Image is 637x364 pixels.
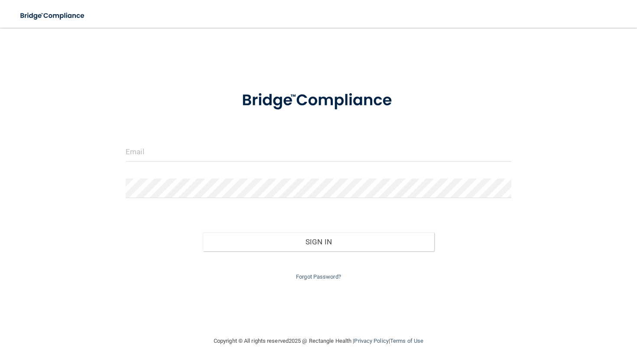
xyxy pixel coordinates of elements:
button: Sign In [203,232,434,251]
a: Terms of Use [390,338,423,344]
a: Privacy Policy [354,338,388,344]
input: Email [126,142,511,162]
div: Copyright © All rights reserved 2025 @ Rectangle Health | | [160,327,477,355]
img: bridge_compliance_login_screen.278c3ca4.svg [225,80,412,121]
img: bridge_compliance_login_screen.278c3ca4.svg [13,7,93,25]
a: Forgot Password? [296,273,341,280]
